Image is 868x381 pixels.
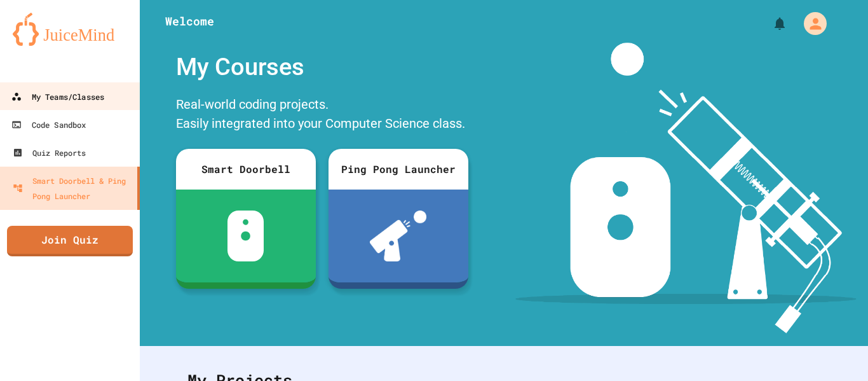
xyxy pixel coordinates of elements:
[13,13,127,46] img: logo-orange.svg
[13,145,86,160] div: Quiz Reports
[170,92,475,139] div: Real-world coding projects. Easily integrated into your Computer Science class.
[13,173,132,204] div: Smart Doorbell & Ping Pong Launcher
[11,89,104,105] div: My Teams/Classes
[790,9,830,38] div: My Account
[11,117,86,133] div: Code Sandbox
[227,211,264,261] img: sdb-white.svg
[7,226,133,256] a: Join Quiz
[176,149,316,190] div: Smart Doorbell
[370,211,426,261] img: ppl-with-ball.png
[170,43,475,92] div: My Courses
[515,43,856,333] img: banner-image-my-projects.png
[329,149,468,190] div: Ping Pong Launcher
[749,13,790,34] div: My Notifications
